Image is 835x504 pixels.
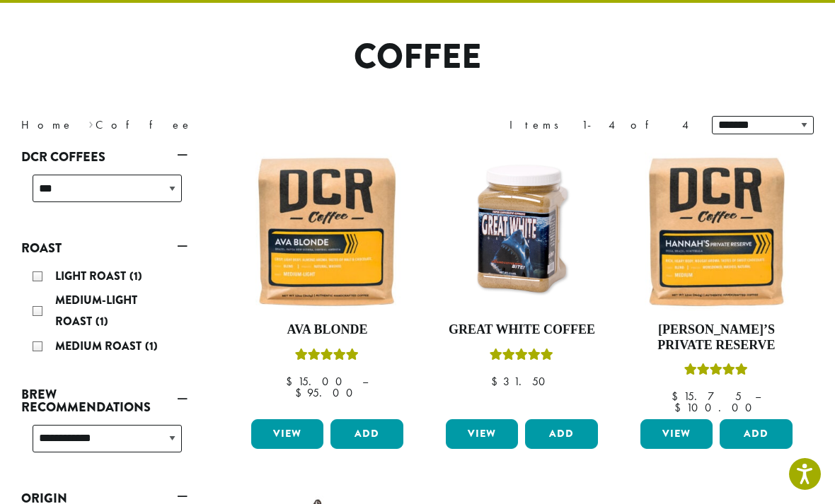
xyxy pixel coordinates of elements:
span: $ [491,374,503,389]
h1: Coffee [11,37,824,78]
h4: Ava Blonde [248,322,407,338]
a: DCR Coffees [21,145,188,169]
span: $ [286,374,298,389]
div: DCR Coffees [21,169,188,219]
bdi: 100.00 [674,400,759,415]
bdi: 31.50 [491,374,552,389]
img: Great-White-Coffee.png [442,152,601,311]
a: View [251,419,323,449]
div: Rated 5.00 out of 5 [684,361,748,382]
a: [PERSON_NAME]’s Private ReserveRated 5.00 out of 5 [637,152,796,414]
img: Hannahs-Private-Reserve-12oz-300x300.jpg [637,152,796,311]
span: (1) [129,268,142,284]
span: Light Roast [55,268,129,284]
a: Home [21,117,74,132]
span: $ [295,385,307,400]
span: Medium-Light Roast [55,292,137,329]
button: Add [330,419,403,449]
a: Ava BlondeRated 5.00 out of 5 [248,152,407,414]
span: › [88,112,93,134]
div: Brew Recommendations [21,419,188,469]
div: Items 1-4 of 4 [509,117,691,134]
span: $ [674,400,686,415]
span: (1) [96,313,108,329]
h4: Great White Coffee [442,322,601,338]
nav: Breadcrumb [21,117,396,134]
span: Medium Roast [55,338,145,354]
a: View [640,419,713,449]
bdi: 15.75 [672,389,742,404]
a: Great White CoffeeRated 5.00 out of 5 $31.50 [442,152,601,414]
span: (1) [145,338,158,354]
button: Add [720,419,792,449]
div: Roast [21,260,188,365]
h4: [PERSON_NAME]’s Private Reserve [637,322,796,353]
div: Rated 5.00 out of 5 [490,346,553,368]
a: Brew Recommendations [21,382,188,419]
span: – [755,389,761,404]
bdi: 15.00 [286,374,349,389]
span: $ [672,389,684,404]
a: View [446,419,518,449]
div: Rated 5.00 out of 5 [295,346,359,368]
bdi: 95.00 [295,385,359,400]
span: – [362,374,368,389]
button: Add [525,419,597,449]
img: Ava-Blonde-12oz-1-300x300.jpg [248,152,407,311]
a: Roast [21,236,188,260]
